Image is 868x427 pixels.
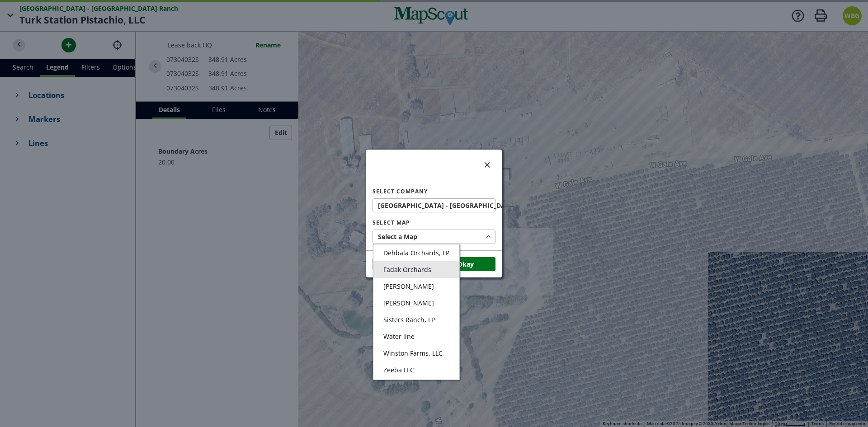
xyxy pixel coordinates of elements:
span: [PERSON_NAME] [383,299,434,307]
span: [PERSON_NAME] [383,282,434,291]
span: Dehbala Orchards, LP [383,249,449,257]
span: Sisters Ranch, LP [383,315,435,324]
span: Winston Farms, LLC [383,349,443,357]
span: Zeeba LLC [383,366,414,374]
span: Fadak Orchards [383,265,431,274]
span: Water line [383,332,415,341]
